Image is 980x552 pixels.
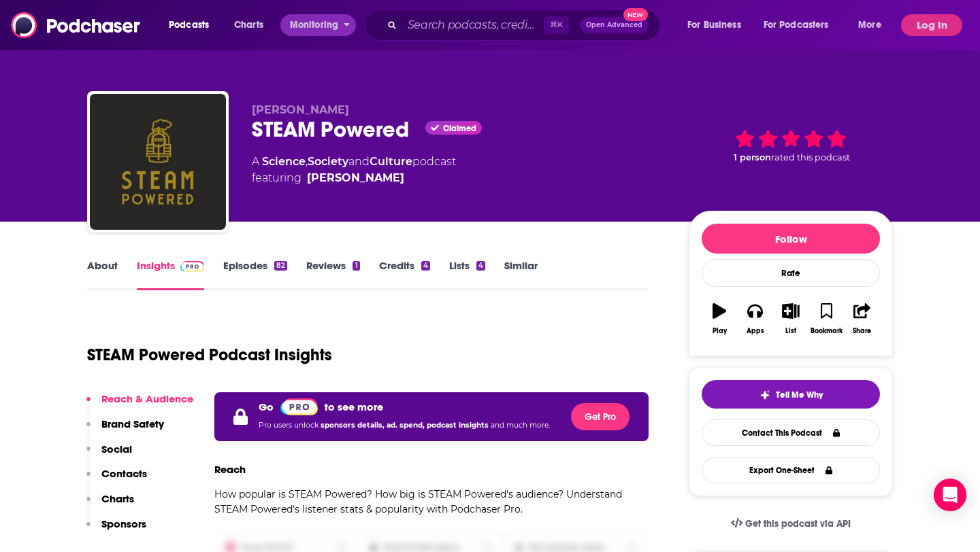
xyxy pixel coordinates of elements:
button: Export One-Sheet [702,457,880,483]
div: Rate [702,259,880,287]
div: 4 [476,261,485,271]
p: Charts [101,492,134,505]
span: More [858,16,881,35]
span: , [306,155,308,168]
p: Social [101,443,132,455]
button: Charts [86,492,134,517]
span: sponsors details, ad. spend, podcast insights [321,421,491,430]
span: New [623,8,648,21]
a: Reviews1 [306,259,359,290]
button: Get Pro [571,403,630,430]
button: Follow [702,224,880,254]
img: Podchaser - Follow, Share and Rate Podcasts [11,12,142,38]
span: Claimed [443,125,476,132]
span: Monitoring [290,16,338,35]
a: Charts [225,14,272,36]
a: Similar [504,259,538,290]
div: A podcast [252,154,456,186]
button: Reach & Audience [86,392,193,417]
img: tell me why sparkle [759,390,770,400]
div: Apps [747,327,764,335]
span: Open Advanced [586,22,642,29]
button: Apps [737,294,772,343]
button: Log In [901,14,962,36]
button: Contacts [86,467,147,492]
a: Pro website [280,398,318,415]
button: Brand Safety [86,417,164,443]
div: Share [853,327,871,335]
span: and [348,155,370,168]
a: Society [308,155,348,168]
div: 4 [421,261,430,271]
p: Go [259,400,274,413]
p: Contacts [101,467,147,480]
span: Get this podcast via API [745,518,851,530]
button: open menu [678,14,758,36]
span: [PERSON_NAME] [252,103,349,116]
span: Podcasts [169,16,209,35]
button: open menu [755,14,849,36]
img: Podchaser Pro [280,398,318,415]
span: featuring [252,170,456,186]
img: STEAM Powered [90,94,226,230]
button: tell me why sparkleTell Me Why [702,380,880,409]
button: open menu [280,14,356,36]
button: Play [702,294,737,343]
button: open menu [159,14,227,36]
a: Culture [370,155,412,168]
img: Podchaser Pro [180,261,204,272]
span: rated this podcast [771,152,850,162]
a: Contact This Podcast [702,419,880,446]
div: List [785,327,796,335]
a: Lists4 [449,259,485,290]
span: 1 person [734,152,771,162]
button: Bookmark [808,294,844,343]
p: How popular is STEAM Powered? How big is STEAM Powered's audience? Understand STEAM Powered's lis... [214,487,649,517]
div: 1 personrated this podcast [689,103,893,188]
a: About [87,259,118,290]
h3: Reach [214,463,246,476]
span: For Podcasters [764,16,829,35]
h1: STEAM Powered Podcast Insights [87,345,332,365]
p: Pro users unlock and much more. [259,415,550,436]
span: Tell Me Why [776,390,823,400]
button: Share [845,294,880,343]
button: Open AdvancedNew [580,17,649,33]
p: to see more [325,400,383,413]
input: Search podcasts, credits, & more... [402,14,544,36]
a: InsightsPodchaser Pro [137,259,204,290]
span: For Business [687,16,741,35]
a: Get this podcast via API [720,507,862,540]
a: [PERSON_NAME] [307,170,404,186]
a: Credits4 [379,259,430,290]
div: Open Intercom Messenger [934,479,966,511]
span: Charts [234,16,263,35]
div: Search podcasts, credits, & more... [378,10,673,41]
span: ⌘ K [544,16,569,34]
p: Brand Safety [101,417,164,430]
div: Bookmark [811,327,843,335]
a: Episodes82 [223,259,287,290]
div: 1 [353,261,359,271]
button: List [773,294,808,343]
a: Science [262,155,306,168]
div: Play [713,327,727,335]
button: open menu [849,14,898,36]
p: Sponsors [101,517,146,530]
button: Social [86,443,132,468]
button: Sponsors [86,517,146,542]
div: 82 [274,261,287,271]
p: Reach & Audience [101,392,193,405]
